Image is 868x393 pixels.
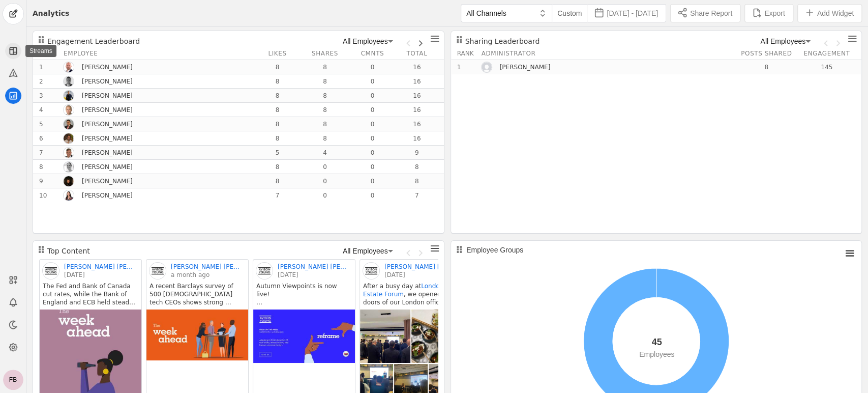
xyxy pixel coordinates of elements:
[466,246,523,254] text: Employee Groups
[82,177,171,185] div: Sajo M
[64,62,74,72] img: cache
[82,120,171,128] div: Omar Choudhury
[82,106,171,114] div: Gordon Hewling
[278,271,349,279] a: [DATE]
[149,263,166,279] img: cache
[764,8,785,18] span: Export
[349,47,396,60] div: Comments
[430,33,440,47] app-icon-button: Chart context menu
[171,263,242,271] a: [PERSON_NAME] [PERSON_NAME] │[GEOGRAPHIC_DATA]
[64,119,74,129] img: cache
[670,4,740,22] button: Share Report
[847,33,857,47] app-icon-button: Chart context menu
[254,47,301,60] div: Likes
[25,45,56,57] div: Streams
[171,271,242,279] a: a month ago
[47,246,90,256] div: Top Content
[82,92,171,100] div: Adrian Boyce
[587,4,666,22] button: [DATE] - [DATE]
[430,243,440,257] app-icon-button: Chart context menu
[652,337,662,347] strong: 45
[343,37,388,45] span: All Employees
[64,190,74,201] img: cache
[82,134,171,143] div: Peter O'Brien
[735,47,798,60] div: Number of Posts Shared with Employees
[482,47,735,60] div: User Name
[64,47,254,60] div: Employee Name
[253,310,355,363] img: undefined
[64,162,74,172] img: cache
[363,263,379,279] img: cache
[607,8,658,18] span: [DATE] - [DATE]
[43,263,59,279] img: cache
[64,148,74,158] img: cache
[146,310,248,360] img: undefined
[384,271,456,279] a: [DATE]
[256,282,352,306] pre: Autumn Viewpoints is now live! The second edition of UK Viewpoints explores the fresh dynamics in...
[64,91,74,101] img: cache
[552,4,587,22] button: Custom
[797,4,862,22] button: Add Widget
[82,191,171,200] div: Suzie Robinson
[466,9,506,17] span: All Channels
[451,47,482,60] div: User Rank
[360,310,410,363] img: undefined
[798,47,861,60] div: Employee Engagement
[301,47,348,60] div: Shares
[33,8,69,18] div: Analytics
[396,47,443,60] div: Total Engagements
[482,62,492,72] img: unknown-user-light.svg
[744,4,793,22] button: Export
[64,271,135,279] a: [DATE]
[149,282,245,306] pre: A recent Barclays survey of 500 [DEMOGRAPHIC_DATA] tech CEOs shows strong confidence in [GEOGRAPH...
[343,247,388,255] span: All Employees
[500,63,589,71] div: Sajo Mtonga
[639,349,674,359] div: Employees
[690,8,732,18] span: Share Report
[3,370,23,390] button: FB
[64,76,74,87] img: cache
[82,63,171,71] div: Chris Cheap
[82,77,171,86] div: Henry Streatfeild
[64,133,74,144] img: cache
[760,37,805,45] span: All Employees
[64,176,74,186] img: cache
[82,163,171,171] div: Faye Bugovics
[465,36,540,46] div: Sharing Leaderboard
[47,36,140,46] div: Engagement Leaderboard
[411,34,424,46] button: Next page
[363,282,459,306] pre: After a busy day at , we opened the doors of our London office at The Met for 'The [GEOGRAPHIC_DA...
[817,8,854,18] span: Add Widget
[278,263,349,271] a: [PERSON_NAME] [PERSON_NAME] │[GEOGRAPHIC_DATA]
[43,282,138,306] pre: The Fed and Bank of Canada cut rates, while the Bank of England and ECB held steady - highlightin...
[64,105,74,115] img: cache
[64,263,135,271] a: [PERSON_NAME] [PERSON_NAME] │[GEOGRAPHIC_DATA]
[557,8,582,18] span: Custom
[256,263,273,279] img: cache
[411,310,462,363] img: undefined
[384,263,456,271] a: [PERSON_NAME] [PERSON_NAME] │[GEOGRAPHIC_DATA]
[82,149,171,157] div: Stephen Cowperthwaite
